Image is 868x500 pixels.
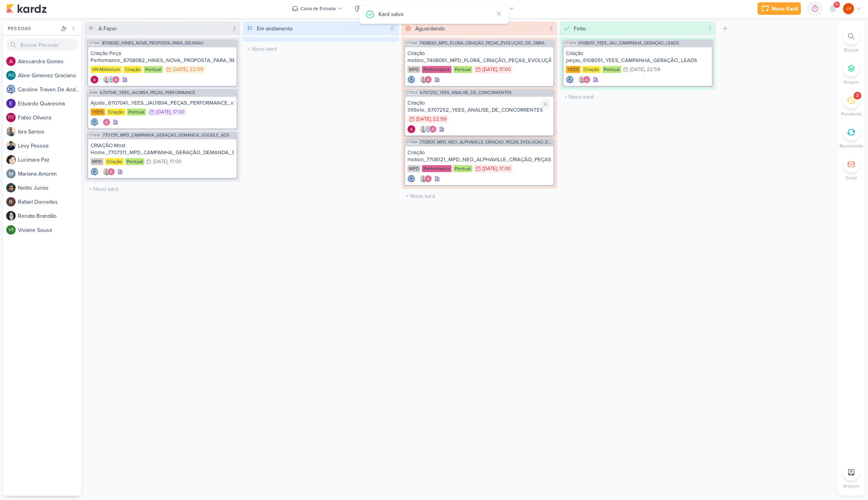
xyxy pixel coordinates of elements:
[101,77,120,85] div: Colaboradores: Iara Santos, Caroline Traven De Andrade, Alessandra Gomes
[838,29,865,55] li: Ctrl + F
[407,67,420,74] div: MPD
[91,77,98,85] img: Alessandra Gomes
[101,169,115,177] div: Colaboradores: Iara Santos, Alessandra Gomes
[123,67,142,74] div: Criação
[6,170,16,180] img: Mariana Amorim
[497,68,511,73] div: , 17:00
[388,26,397,34] div: 0
[156,111,171,116] div: [DATE]
[424,176,432,184] img: Alessandra Gomes
[578,42,679,46] span: 6108051_YEES_JAÚ_CAMPANHA_GERAÇÃO_LEADS
[6,156,16,165] img: Lucimara Paz
[6,128,16,137] img: Iara Santos
[561,93,714,104] input: + Novo kard
[125,159,144,166] div: Pontual
[566,77,574,85] div: Criador(a): Caroline Traven De Andrade
[144,67,163,74] div: Pontual
[578,77,586,85] img: Iara Santos
[429,126,437,134] img: Alessandra Gomes
[546,26,556,34] div: 3
[173,68,187,73] div: [DATE]
[418,126,437,134] div: Colaboradores: Iara Santos, Caroline Traven De Andrade, Alessandra Gomes
[105,159,124,166] div: Criação
[835,3,839,9] span: 9+
[107,169,115,177] img: Alessandra Gomes
[407,77,415,85] img: Caroline Traven De Andrade
[91,119,98,127] div: Criador(a): Caroline Traven De Andrade
[418,77,432,85] div: Colaboradores: Iara Santos, Alessandra Gomes
[407,126,415,134] div: Criador(a): Alessandra Gomes
[6,100,16,109] img: Eduardo Quaresma
[407,166,420,173] div: MPD
[18,171,81,179] div: M a r i a n a A m o r i m
[843,80,859,87] p: Grupos
[430,118,446,123] div: , 22:59
[6,212,16,222] img: Renata Brandão
[100,92,195,96] span: 6707041_YEES_JAÚ1894_PEÇAS_PERFORMANCE
[6,58,16,67] img: Alessandra Gomes
[416,118,430,123] div: [DATE]
[403,192,556,203] input: + Novo kard
[6,72,16,81] div: Aline Gimenez Graciano
[88,92,98,96] span: AG88
[88,42,100,46] span: CT1341
[540,100,551,111] div: Ligar relógio
[846,176,857,183] p: Email
[407,77,415,85] div: Criador(a): Caroline Traven De Andrade
[420,176,427,184] img: Iara Santos
[153,160,167,165] div: [DATE]
[840,144,863,151] p: Recorrente
[564,42,577,46] span: CT1309
[86,185,239,196] input: + Novo kard
[91,169,98,177] img: Caroline Traven De Andrade
[856,94,859,100] div: 2
[103,119,110,127] img: Alessandra Gomes
[18,213,81,221] div: R e n a t a B r a n d ã o
[91,143,234,157] div: CRIAÇÃO Most Home_7707311_MPD_CAMPANHA_GERAÇÃO_DEMANDA_GOOGLE_ADS
[18,115,81,123] div: F a b i o O l i v e i r a
[103,169,110,177] img: Iara Santos
[18,129,81,137] div: I a r a S a n t o s
[482,68,497,73] div: [DATE]
[422,166,452,173] div: Performance
[91,51,234,65] div: Criação Peça Performance_8708082_HINES_NOVA_PROPOSTA_PARA_REUNIAO
[497,167,511,173] div: , 17:00
[630,68,644,73] div: [DATE]
[91,77,98,85] div: Criador(a): Alessandra Gomes
[91,169,98,177] div: Criador(a): Caroline Traven De Andrade
[407,126,415,134] img: Alessandra Gomes
[6,226,16,236] div: Viviane Sousa
[112,77,120,85] img: Alessandra Gomes
[187,68,203,73] div: , 22:59
[583,77,591,85] img: Alessandra Gomes
[6,26,59,33] div: Pessoas
[107,77,115,85] img: Caroline Traven De Andrade
[453,166,472,173] div: Pontual
[422,67,452,74] div: Performance
[6,198,16,208] img: Rafael Dornelles
[576,77,591,85] div: Colaboradores: Iara Santos, Alessandra Gomes
[18,143,81,151] div: L e v y P e s s o a
[420,42,544,46] span: 7408061_MPD_FLORÁ_CRIAÇÃO_PEÇAS_EVOLUÇÃO_DE_OBRA
[420,92,511,96] span: 6707252_YEES_ANALISE_DE_CONCORRENTES
[18,157,81,165] div: L u c i m a r a P a z
[103,134,229,139] span: 7707311_MPD_CAMPANHA_GERAÇÃO_DEMANDA_GOOGLE_ADS
[407,150,551,164] div: Criação motion_7708121_MPD_NEO_ALPHAVILLE_CRIAÇÃO_PEÇAS_EVOLUÇÃO_DE_OBRA
[18,199,81,207] div: R a f a e l D o r n e l l e s
[91,119,98,127] img: Caroline Traven De Andrade
[91,159,103,166] div: MPD
[758,4,801,16] button: Novo Kard
[6,5,47,14] img: kardz.app
[91,67,122,74] div: VN Millenium
[844,48,859,55] p: Buscar
[244,44,397,56] input: + Novo kard
[566,67,580,74] div: YEES
[453,67,472,74] div: Pontual
[566,51,710,65] div: Criação peças_6108051_YEES_CAMPANHA_GERAÇÃO_LEADS
[103,77,110,85] img: Iara Santos
[6,142,16,151] img: Levy Pessoa
[420,141,553,146] span: 7708121_MPD_NEO_ALPHAVILLE_CRIAÇÃO_PEÇAS_EVOLUÇÃO_DE_OBRA
[18,87,81,95] div: C a r o l i n e T r a v e n D e A n d r a d e
[107,110,125,117] div: Criação
[167,160,181,165] div: , 17:00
